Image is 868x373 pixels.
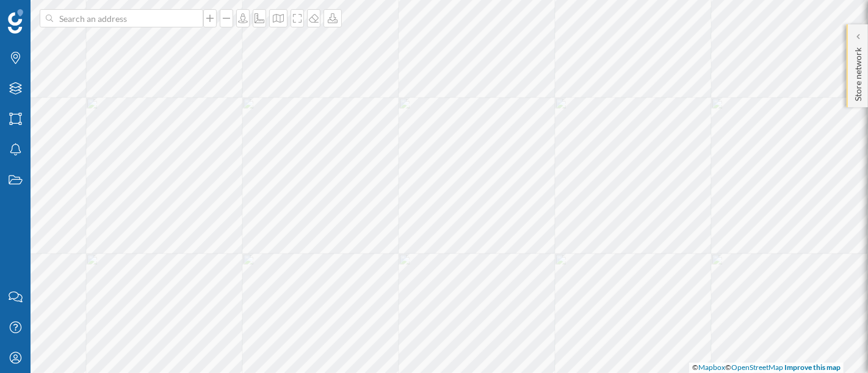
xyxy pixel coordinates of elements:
[852,43,864,101] p: Store network
[8,9,23,34] img: Geoblink Logo
[731,363,783,372] a: OpenStreetMap
[784,363,841,372] a: Improve this map
[20,9,79,20] span: Assistance
[689,363,844,373] div: © ©
[698,363,725,372] a: Mapbox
